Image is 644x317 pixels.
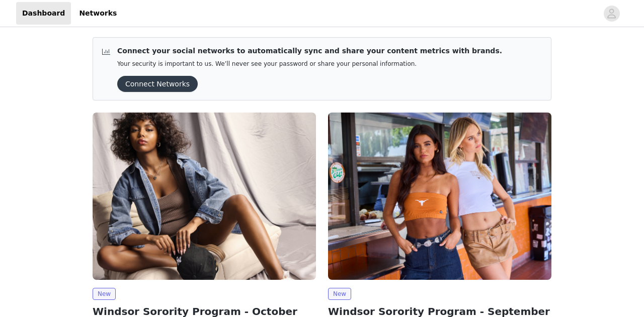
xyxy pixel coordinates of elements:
img: Windsor [328,113,551,280]
span: New [328,288,351,300]
p: Your security is important to us. We’ll never see your password or share your personal information. [117,60,502,68]
span: New [93,288,116,300]
a: Networks [73,2,123,25]
p: Connect your social networks to automatically sync and share your content metrics with brands. [117,46,502,56]
img: Windsor [93,113,316,280]
div: avatar [607,6,616,22]
button: Connect Networks [117,76,198,92]
a: Dashboard [16,2,71,25]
